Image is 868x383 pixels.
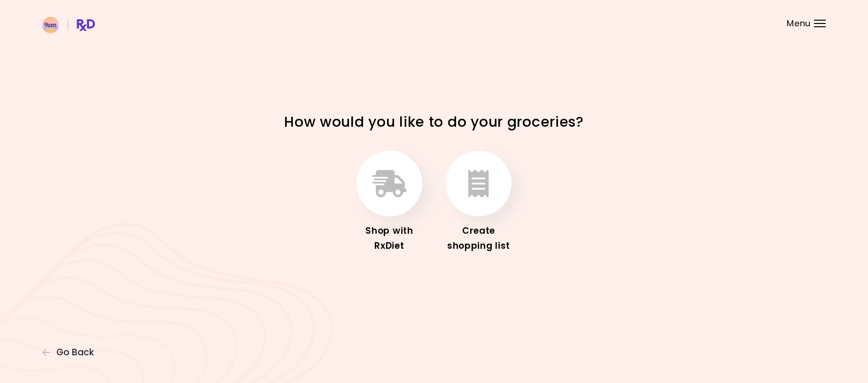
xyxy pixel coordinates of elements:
span: Menu [787,19,811,28]
div: Create shopping list [441,223,516,253]
button: Go Back [42,347,99,358]
div: Shop with RxDiet [352,223,427,253]
img: RxDiet [42,17,95,33]
span: Go Back [56,347,94,358]
h1: How would you like to do your groceries? [270,113,598,131]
